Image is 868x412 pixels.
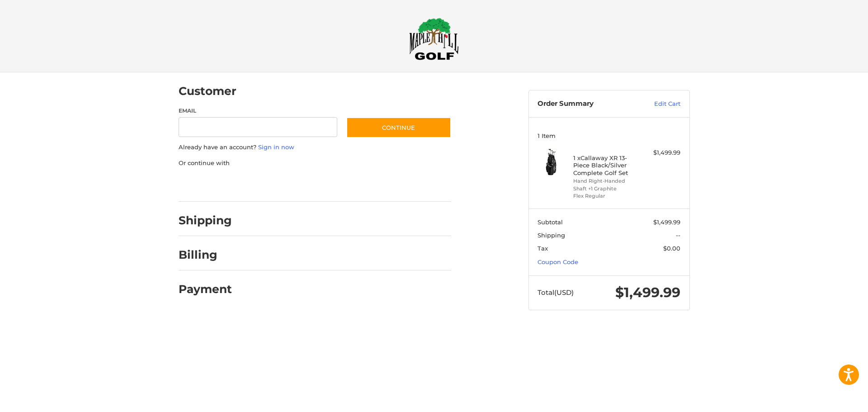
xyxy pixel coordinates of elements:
[409,18,459,60] img: Maple Hill Golf
[653,218,680,226] span: $1,499.99
[645,148,680,157] div: $1,499.99
[538,245,548,252] span: Tax
[179,107,338,115] label: Email
[179,248,231,262] h2: Billing
[663,245,680,252] span: $0.00
[635,99,680,109] a: Edit Cart
[258,143,294,151] a: Sign in now
[538,99,635,109] h3: Order Summary
[179,213,232,227] h2: Shipping
[179,282,232,296] h2: Payment
[329,176,396,193] iframe: PayPal-venmo
[793,388,868,412] iframe: Google Customer Reviews
[538,258,578,265] a: Coupon Code
[538,132,680,139] h3: 1 Item
[175,176,243,193] iframe: PayPal-paypal
[252,176,320,193] iframe: PayPal-paylater
[179,84,236,98] h2: Customer
[573,177,642,185] li: Hand Right-Handed
[615,284,680,301] span: $1,499.99
[573,192,642,200] li: Flex Regular
[573,185,642,193] li: Shaft +1 Graphite
[538,288,574,297] span: Total (USD)
[538,218,563,226] span: Subtotal
[179,159,451,168] p: Or continue with
[9,373,108,403] iframe: Gorgias live chat messenger
[573,154,642,176] h4: 1 x Callaway XR 13-Piece Black/Silver Complete Golf Set
[676,232,680,239] span: --
[346,117,451,138] button: Continue
[179,143,451,152] p: Already have an account?
[538,232,565,239] span: Shipping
